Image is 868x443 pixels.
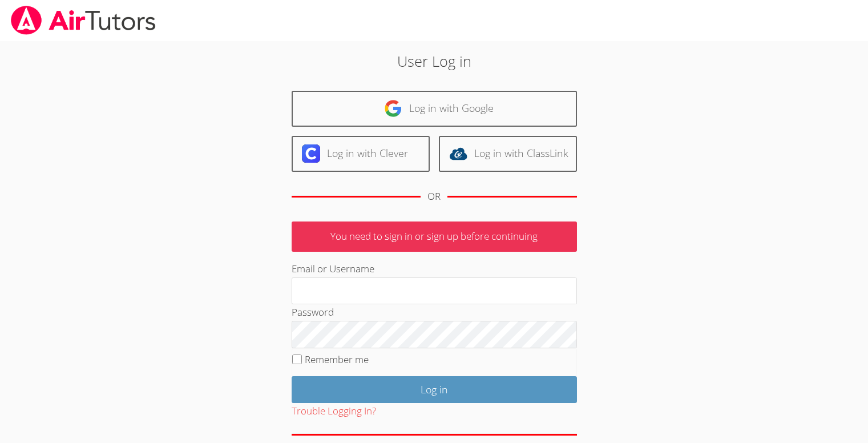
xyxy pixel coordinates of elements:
[439,136,577,172] a: Log in with ClassLink
[427,188,441,205] div: OR
[200,50,668,72] h2: User Log in
[384,99,402,118] img: google-logo-50288ca7cdecda66e5e0955fdab243c47b7ad437acaf1139b6f446037453330a.svg
[10,6,157,35] img: airtutors_banner-c4298cdbf04f3fff15de1276eac7730deb9818008684d7c2e4769d2f7ddbe033.png
[449,144,467,163] img: classlink-logo-d6bb404cc1216ec64c9a2012d9dc4662098be43eaf13dc465df04b49fa7ab582.svg
[292,221,577,252] p: You need to sign in or sign up before continuing
[292,91,577,127] a: Log in with Google
[292,262,374,275] label: Email or Username
[292,403,376,420] button: Trouble Logging In?
[292,305,334,319] label: Password
[292,376,577,403] input: Log in
[292,136,430,172] a: Log in with Clever
[302,144,320,163] img: clever-logo-6eab21bc6e7a338710f1a6ff85c0baf02591cd810cc4098c63d3a4b26e2feb20.svg
[305,353,369,366] label: Remember me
